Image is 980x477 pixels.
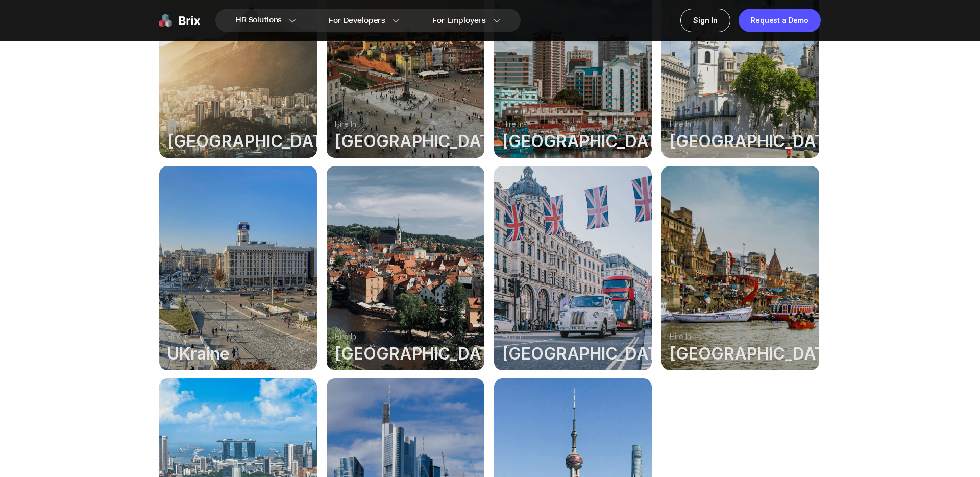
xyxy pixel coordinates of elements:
span: HR Solutions [236,12,282,29]
a: Sign In [680,9,730,32]
a: Request a Demo [739,9,821,32]
a: hire in[GEOGRAPHIC_DATA] [494,166,653,370]
span: For Employers [432,15,486,26]
a: hire in[GEOGRAPHIC_DATA] [327,166,486,370]
a: hire in[GEOGRAPHIC_DATA] [661,166,821,370]
span: For Developers [329,15,385,26]
a: hire inUKraine [159,166,318,370]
